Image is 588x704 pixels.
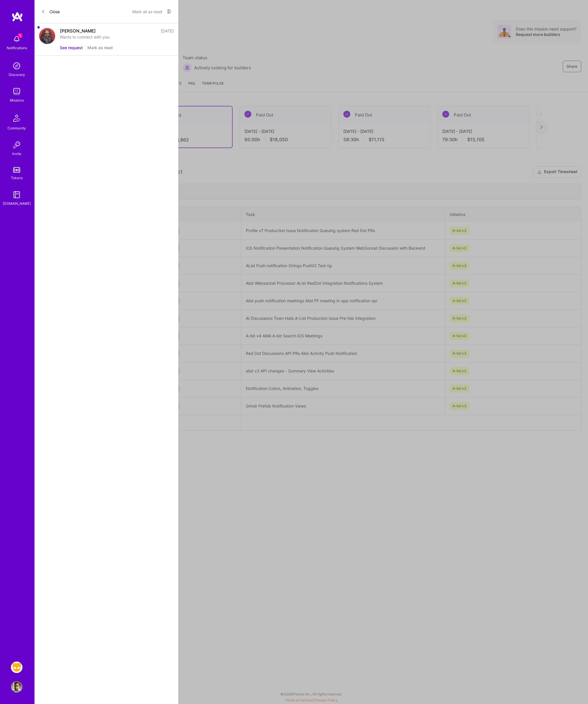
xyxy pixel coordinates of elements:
[3,200,31,206] div: [DOMAIN_NAME]
[11,60,22,72] img: discovery
[132,7,162,16] button: Mark all as read
[41,7,60,16] button: Close
[60,28,96,34] div: [PERSON_NAME]
[60,45,83,51] button: See request
[11,189,22,200] img: guide book
[11,661,22,673] img: Grindr: Mobile + BE + Cloud
[11,139,22,151] img: Invite
[10,97,24,103] div: Missions
[161,28,174,34] div: [DATE]
[7,125,26,131] div: Community
[9,661,24,673] a: Grindr: Mobile + BE + Cloud
[9,72,25,78] div: Discovery
[11,681,22,692] img: User Avatar
[11,86,22,97] img: teamwork
[11,175,23,181] div: Tokens
[12,151,21,157] div: Invite
[13,167,20,173] img: tokens
[60,34,174,40] div: Wants to connect with you
[10,111,24,125] img: Community
[39,28,55,44] img: user avatar
[12,12,23,22] img: logo
[9,681,24,692] a: User Avatar
[87,45,113,51] button: Mark as read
